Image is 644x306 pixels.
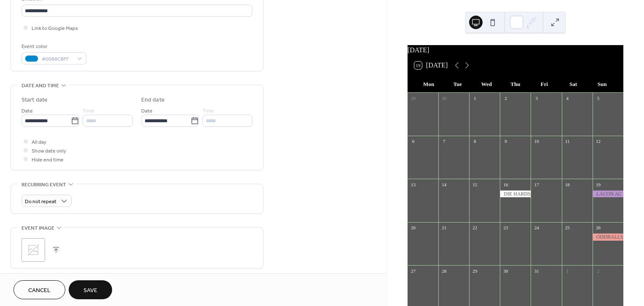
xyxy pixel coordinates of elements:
div: Sat [559,76,588,93]
div: Fri [530,76,559,93]
span: Event image [21,224,54,233]
div: 29 [410,95,416,102]
span: Do not repeat [25,197,56,207]
div: 5 [595,95,601,102]
div: [DATE] [408,45,623,55]
div: ; [21,238,45,262]
span: Show date only [32,147,66,156]
div: LACON AC - Silvers Lake [593,191,623,198]
div: 14 [441,181,447,188]
div: 15 [472,181,478,188]
span: Date and time [21,81,59,90]
span: Cancel [28,286,51,295]
div: 24 [533,225,539,231]
div: 2 [502,95,509,102]
div: 26 [595,225,601,231]
span: All day [32,138,46,147]
div: 1 [472,95,478,102]
div: 4 [564,95,571,102]
div: 12 [595,138,601,145]
span: Hide end time [32,156,64,164]
div: 3 [533,95,539,102]
div: ODDBALLS AC - Canal Lake [593,234,623,241]
button: 19[DATE] [411,59,451,71]
div: 30 [502,268,509,274]
div: Start date [21,96,48,105]
div: 8 [472,138,478,145]
div: 17 [533,181,539,188]
div: 13 [410,181,416,188]
div: 23 [502,225,509,231]
div: 9 [502,138,509,145]
div: Event color [21,42,85,51]
div: Wed [472,76,501,93]
div: 28 [441,268,447,274]
div: 19 [595,181,601,188]
span: Date [21,107,33,115]
div: 7 [441,138,447,145]
span: Save [83,286,97,295]
span: Date [141,107,153,115]
span: Link to Google Maps [32,24,78,33]
div: 22 [472,225,478,231]
div: 1 [564,268,571,274]
div: 6 [410,138,416,145]
button: Cancel [13,280,65,299]
div: 31 [533,268,539,274]
div: 11 [564,138,571,145]
div: 25 [564,225,571,231]
span: Time [83,107,94,115]
span: #0088CBFF [42,55,73,64]
span: Recurring event [21,180,66,189]
div: 30 [441,95,447,102]
div: Sun [588,76,617,93]
div: 20 [410,225,416,231]
div: Tue [443,76,472,93]
div: 2 [595,268,601,274]
button: Save [69,280,112,299]
div: 16 [502,181,509,188]
div: 10 [533,138,539,145]
div: Thu [501,76,530,93]
span: Time [202,107,214,115]
div: 27 [410,268,416,274]
div: 29 [472,268,478,274]
div: Mon [414,76,443,93]
div: 18 [564,181,571,188]
div: DIE HARDS - Lake TBC [500,191,531,198]
div: End date [141,96,165,105]
div: 21 [441,225,447,231]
